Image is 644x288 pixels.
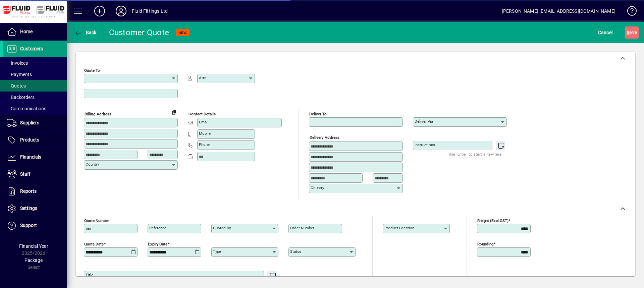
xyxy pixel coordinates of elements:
span: Invoices [7,60,28,66]
span: Settings [20,206,37,211]
mat-hint: Use 'Enter' to start a new line [449,150,501,158]
button: Cancel [596,26,614,39]
div: Fluid Fittings Ltd [132,6,168,16]
app-page-header-button: Back [67,26,104,39]
span: S [627,30,629,35]
span: Quotes [7,83,26,89]
a: Settings [3,200,67,217]
span: Communications [7,106,46,111]
mat-label: Quoted by [213,226,231,230]
mat-label: Phone [199,142,210,147]
mat-label: Order number [290,226,314,230]
a: Knowledge Base [622,1,636,23]
mat-label: Deliver via [415,119,433,124]
span: NEW [178,31,187,35]
mat-label: Deliver To [309,112,327,116]
mat-label: Quote To [84,68,100,73]
span: Suppliers [20,120,39,125]
mat-label: Status [290,249,301,254]
a: Products [3,132,67,149]
mat-label: Country [311,185,324,190]
span: Products [20,137,39,142]
span: Home [20,29,33,34]
mat-label: Instructions [415,142,435,147]
span: Financial Year [19,243,48,249]
span: Cancel [598,27,613,38]
a: Reports [3,183,67,200]
mat-label: Email [199,120,209,124]
span: Backorders [7,95,35,100]
span: Customers [20,46,43,51]
mat-label: Title [86,273,93,277]
mat-label: Mobile [199,131,211,136]
button: Save [625,26,639,39]
mat-label: Freight (excl GST) [477,218,508,223]
a: Payments [3,69,67,80]
mat-label: Rounding [477,241,493,246]
a: Financials [3,149,67,166]
a: Home [3,23,67,40]
span: Package [24,257,43,263]
span: Back [74,30,97,35]
a: Suppliers [3,115,67,131]
span: Staff [20,171,31,177]
a: Quotes [3,80,67,92]
mat-label: Reference [149,226,166,230]
a: Communications [3,103,67,114]
mat-label: Quote date [84,241,104,246]
div: [PERSON_NAME] [EMAIL_ADDRESS][DOMAIN_NAME] [502,6,615,16]
mat-label: Country [86,162,99,167]
span: Support [20,223,37,228]
a: Staff [3,166,67,183]
a: Support [3,217,67,234]
button: Copy to Delivery address [169,107,179,117]
a: Backorders [3,92,67,103]
div: Customer Quote [109,27,169,38]
a: Invoices [3,57,67,69]
mat-label: Type [213,249,221,254]
button: Profile [110,5,132,17]
span: ave [627,27,637,38]
span: Payments [7,72,32,77]
mat-label: Expiry date [148,241,167,246]
button: Add [89,5,110,17]
span: Financials [20,154,41,160]
mat-label: Product location [384,226,414,230]
span: Reports [20,188,37,194]
mat-label: Quote number [84,218,109,223]
button: Back [72,26,98,39]
mat-label: Attn [199,75,206,80]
